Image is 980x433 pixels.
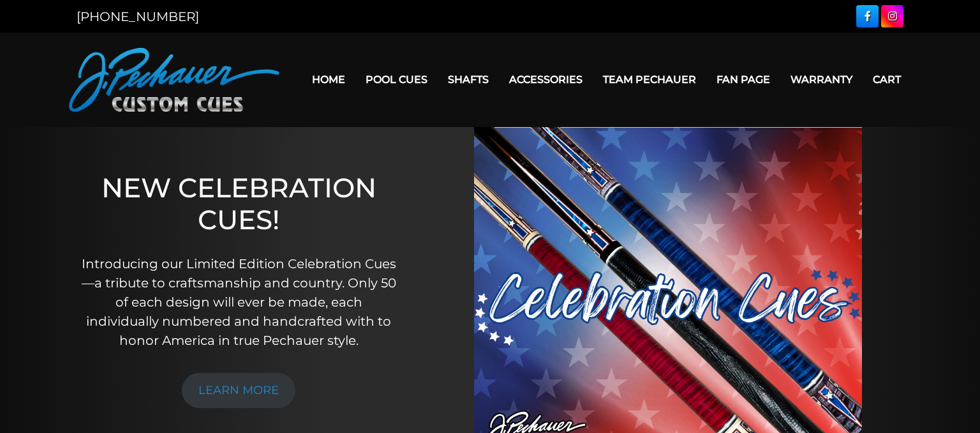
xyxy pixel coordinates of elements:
[80,172,397,236] h1: NEW CELEBRATION CUES!
[69,48,279,112] img: Pechauer Custom Cues
[780,63,863,96] a: Warranty
[355,63,438,96] a: Pool Cues
[593,63,706,96] a: Team Pechauer
[182,373,295,408] a: LEARN MORE
[438,63,499,96] a: Shafts
[499,63,593,96] a: Accessories
[80,254,397,350] p: Introducing our Limited Edition Celebration Cues—a tribute to craftsmanship and country. Only 50 ...
[863,63,911,96] a: Cart
[77,9,199,24] a: [PHONE_NUMBER]
[706,63,780,96] a: Fan Page
[302,63,355,96] a: Home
